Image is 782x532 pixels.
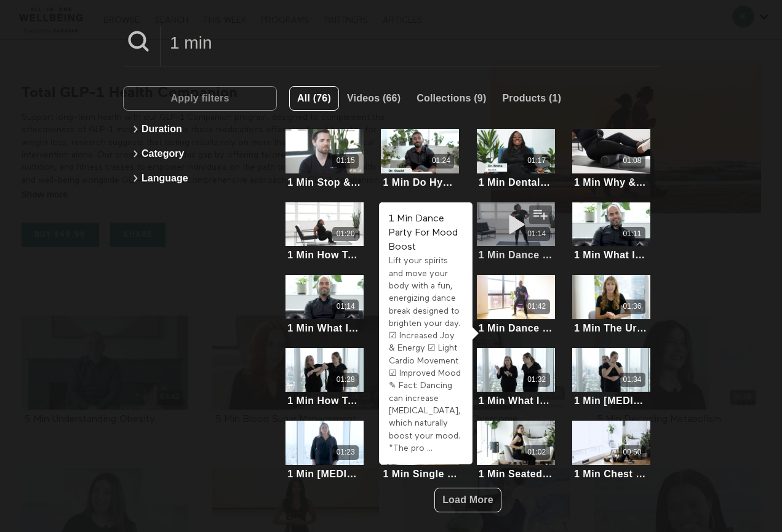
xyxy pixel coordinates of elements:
[527,447,546,458] div: 01:02
[623,156,641,166] div: 01:08
[527,301,546,312] div: 01:42
[337,447,355,458] div: 01:23
[572,421,650,482] a: 1 Min Chest Press00:501 Min Chest Press
[285,202,364,263] a: 1 Min How To Do Tricep Dips01:201 Min How To Do Tricep Dips
[285,275,364,336] a: 1 Min What Is Dementia?01:141 Min What Is [MEDICAL_DATA]?
[337,156,355,166] div: 01:15
[129,117,271,141] button: Duration
[337,229,355,239] div: 01:20
[477,421,555,482] a: 1 Min Seated Row01:021 Min Seated Row
[574,249,648,261] div: 1 Min What Is [MEDICAL_DATA]?
[527,229,546,239] div: 01:14
[337,375,355,385] div: 01:28
[417,93,486,103] span: Collections (9)
[623,301,641,312] div: 01:36
[129,166,271,191] button: Language
[572,129,650,190] a: 1 Min Why & How You Can Add Foam Rolling To Your Recovery01:081 Min Why & How You Can Add Foam Ro...
[623,229,641,239] div: 01:11
[389,214,458,252] strong: 1 Min Dance Party For Mood Boost
[285,129,364,190] a: 1 Min Stop & Breathe01:151 Min Stop & Breathe
[287,249,362,261] div: 1 Min How To Do Tricep Dips
[574,468,648,480] div: 1 Min Chest Press
[285,348,364,409] a: 1 Min How To Stop The Bleed01:281 Min How To Stop The Bleed
[285,421,364,482] a: 1 Min Heat Stroke01:231 Min [MEDICAL_DATA]
[383,177,457,188] div: 1 Min Do Hypoallergenic Cats & Dogs Exist?
[623,375,641,385] div: 01:34
[572,348,650,409] a: 1 Min Choking And How To Help01:341 Min [MEDICAL_DATA] And How To Help
[477,202,555,263] a: 1 Min Dance Party For Mood Boost01:141 Min Dance Party For Mood Boost
[527,375,546,385] div: 01:32
[129,141,271,166] button: Category
[161,26,659,60] input: Search
[477,129,555,190] a: 1 Min Dental X-Rays 10101:171 Min Dental X-Rays 101
[389,255,463,455] div: Lift your spirits and move your body with a fun, energizing dance break designed to brighten your...
[383,468,457,480] div: 1 Min Single Leg Hinge
[297,93,331,103] span: All (76)
[289,86,339,111] button: All (76)
[287,468,362,480] div: 1 Min [MEDICAL_DATA]
[381,129,459,190] a: 1 Min Do Hypoallergenic Cats & Dogs Exist?01:241 Min Do Hypoallergenic Cats & Dogs Exist?
[623,447,641,458] div: 00:50
[572,202,650,263] a: 1 Min What Is A Concussion?01:111 Min What Is [MEDICAL_DATA]?
[409,86,494,111] button: Collections (9)
[442,494,493,505] span: Load More
[287,177,362,188] div: 1 Min Stop & Breathe
[574,177,648,188] div: 1 Min Why & How You Can Add Foam Rolling To Your Recovery
[479,468,553,480] div: 1 Min Seated Row
[339,86,409,111] button: Videos (66)
[479,322,553,334] div: 1 Min Dance Party
[432,156,450,166] div: 01:24
[479,177,553,188] div: 1 Min Dental X-Rays 101
[477,275,555,336] a: 1 Min Dance Party01:421 Min Dance Party
[479,395,553,407] div: 1 Min What Is [MEDICAL_DATA]?
[572,275,650,336] a: 1 Min The Urinary System & Fluid Balance01:361 Min The Urinary System & Fluid Balance
[574,322,648,334] div: 1 Min The Urinary System & Fluid Balance
[287,322,362,334] div: 1 Min What Is [MEDICAL_DATA]?
[527,156,546,166] div: 01:17
[347,93,401,103] span: Videos (66)
[574,395,648,407] div: 1 Min [MEDICAL_DATA] And How To Help
[287,395,362,407] div: 1 Min How To Stop The Bleed
[337,301,355,312] div: 01:14
[434,488,501,512] button: Load More
[494,86,569,111] button: Products (1)
[502,93,561,103] span: Products (1)
[479,249,553,261] div: 1 Min Dance Party For Mood Boost
[529,205,552,224] button: Add to my list
[477,348,555,409] a: 1 Min What Is Anaphylactic Shock?01:321 Min What Is [MEDICAL_DATA]?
